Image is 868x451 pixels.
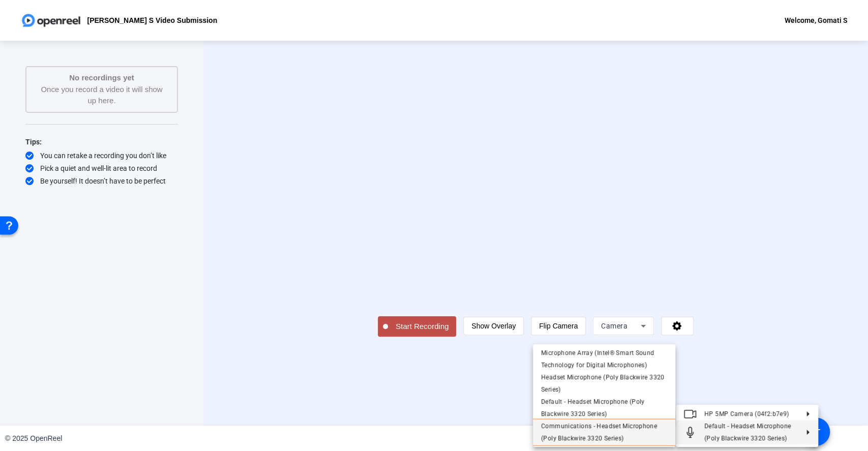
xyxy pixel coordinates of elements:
span: Default - Headset Microphone (Poly Blackwire 3320 Series) [704,423,791,442]
mat-icon: Microphone [684,426,696,438]
span: HP 5MP Camera (04f2:b7e9) [704,410,789,417]
span: Microphone Array (Intel® Smart Sound Technology for Digital Microphones) [541,349,654,369]
span: Headset Microphone (Poly Blackwire 3320 Series) [541,374,665,393]
span: Default - Headset Microphone (Poly Blackwire 3320 Series) [541,398,645,417]
span: Communications - Headset Microphone (Poly Blackwire 3320 Series) [541,423,657,442]
mat-icon: Video camera [684,408,696,420]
